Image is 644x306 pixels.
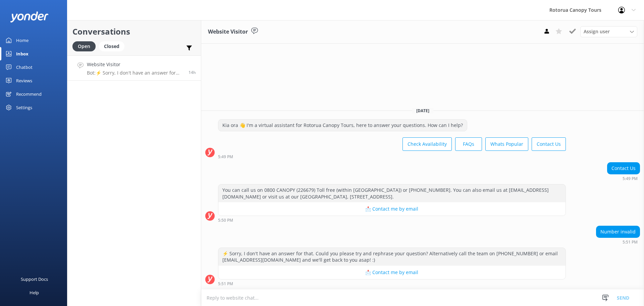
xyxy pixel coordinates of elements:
[412,108,433,114] span: [DATE]
[87,70,183,76] p: Bot: ⚡ Sorry, I don't have an answer for that. Could you please try and rephrase your question? A...
[580,26,637,37] div: Assign User
[402,137,452,151] button: Check Availability
[218,184,566,202] div: You can call us on 0800 CANOPY (226679) Toll free (within [GEOGRAPHIC_DATA]) or [PHONE_NUMBER]. Y...
[218,266,566,279] button: 📩 Contact me by email
[189,70,196,75] span: Sep 18 2025 05:51pm (UTC +12:00) Pacific/Auckland
[218,218,233,222] strong: 5:50 PM
[623,240,638,244] strong: 5:51 PM
[596,226,640,237] div: Number invalid
[218,154,566,159] div: Sep 18 2025 05:49pm (UTC +12:00) Pacific/Auckland
[16,34,29,47] div: Home
[10,11,49,23] img: yonder-white-logo.png
[16,87,42,101] div: Recommend
[455,137,482,151] button: FAQs
[218,120,467,131] div: Kia ora 👋 I'm a virtual assistant for Rotorua Canopy Tours, here to answer your questions. How ca...
[21,272,48,286] div: Support Docs
[623,177,638,181] strong: 5:49 PM
[16,47,29,60] div: Inbox
[218,218,566,222] div: Sep 18 2025 05:50pm (UTC +12:00) Pacific/Auckland
[485,137,528,151] button: Whats Popular
[218,282,233,286] strong: 5:51 PM
[532,137,566,151] button: Contact Us
[208,28,248,36] h3: Website Visitor
[30,286,39,299] div: Help
[16,60,33,74] div: Chatbot
[16,74,32,87] div: Reviews
[607,176,640,181] div: Sep 18 2025 05:49pm (UTC +12:00) Pacific/Auckland
[218,281,566,286] div: Sep 18 2025 05:51pm (UTC +12:00) Pacific/Auckland
[99,41,124,51] div: Closed
[607,163,640,174] div: Contact Us
[218,248,566,266] div: ⚡ Sorry, I don't have an answer for that. Could you please try and rephrase your question? Altern...
[87,61,183,68] h4: Website Visitor
[16,101,32,114] div: Settings
[218,155,233,159] strong: 5:49 PM
[67,55,201,81] a: Website VisitorBot:⚡ Sorry, I don't have an answer for that. Could you please try and rephrase yo...
[218,202,566,216] button: 📩 Contact me by email
[72,41,96,51] div: Open
[72,25,196,38] h2: Conversations
[584,28,610,35] span: Assign user
[72,42,99,50] a: Open
[99,42,128,50] a: Closed
[596,239,640,244] div: Sep 18 2025 05:51pm (UTC +12:00) Pacific/Auckland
